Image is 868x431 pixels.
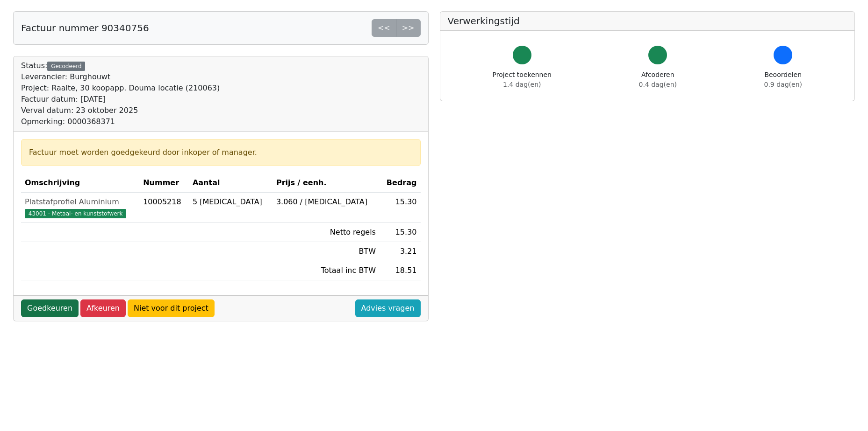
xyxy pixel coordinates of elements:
[639,81,677,88] span: 0.4 dag(en)
[25,209,126,218] span: 43001 - Metaal- en kunststofwerk
[21,174,139,193] th: Omschrijving
[273,261,380,280] td: Totaal inc BTW
[21,116,220,127] div: Opmerking: 0000368371
[193,196,269,208] div: 5 [MEDICAL_DATA]
[21,22,149,34] h5: Factuur nummer 90340756
[80,299,126,317] a: Afkeuren
[21,105,220,116] div: Verval datum: 23 oktober 2025
[139,193,189,223] td: 10005218
[21,83,220,94] div: Project: Raalte, 30 koopapp. Douma locatie (210063)
[47,62,85,71] div: Gecodeerd
[764,70,802,90] div: Beoordelen
[139,174,189,193] th: Nummer
[764,81,802,88] span: 0.9 dag(en)
[380,261,421,280] td: 18.51
[29,147,413,158] div: Factuur moet worden goedgekeurd door inkoper of manager.
[380,174,421,193] th: Bedrag
[21,60,220,127] div: Status:
[493,70,552,90] div: Project toekennen
[128,299,215,317] a: Niet voor dit project
[276,196,376,208] div: 3.060 / [MEDICAL_DATA]
[21,94,220,105] div: Factuur datum: [DATE]
[21,71,220,83] div: Leverancier: Burghouwt
[380,223,421,242] td: 15.30
[380,242,421,261] td: 3.21
[273,174,380,193] th: Prijs / eenh.
[189,174,273,193] th: Aantal
[448,15,847,27] h5: Verwerkingstijd
[25,196,136,219] a: Platstafprofiel Aluminium43001 - Metaal- en kunststofwerk
[380,193,421,223] td: 15.30
[639,70,677,90] div: Afcoderen
[21,299,79,317] a: Goedkeuren
[355,299,421,317] a: Advies vragen
[273,242,380,261] td: BTW
[25,196,136,208] div: Platstafprofiel Aluminium
[503,81,541,88] span: 1.4 dag(en)
[273,223,380,242] td: Netto regels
